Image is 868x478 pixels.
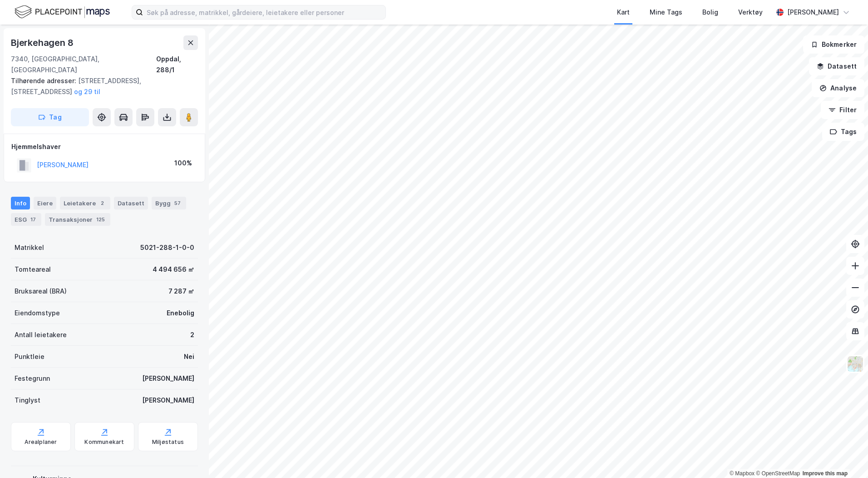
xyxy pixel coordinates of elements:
button: Datasett [809,57,864,75]
iframe: Chat Widget [823,434,868,478]
div: Kommunekart [84,438,124,446]
div: Leietakere [60,197,110,209]
div: Bolig [702,7,718,18]
div: Punktleie [15,351,44,362]
div: Hjemmelshaver [11,141,197,152]
div: [PERSON_NAME] [142,373,194,384]
button: Bokmerker [803,35,864,54]
div: 4 494 656 ㎡ [153,264,194,275]
div: Oppdal, 288/1 [156,54,198,75]
div: Festegrunn [15,373,50,384]
div: 7340, [GEOGRAPHIC_DATA], [GEOGRAPHIC_DATA] [11,54,156,75]
div: Bruksareal (BRA) [15,286,67,297]
button: Filter [821,101,864,119]
div: Mine Tags [650,7,682,18]
div: 5021-288-1-0-0 [140,242,194,253]
div: [PERSON_NAME] [787,7,839,18]
span: Tilhørende adresser: [11,77,78,85]
div: Antall leietakere [15,329,67,340]
div: Kontrollprogram for chat [823,434,868,478]
div: Transaksjoner [45,213,110,226]
div: Info [11,197,30,209]
div: Miljøstatus [152,438,184,446]
div: 100% [174,158,192,169]
button: Tag [11,108,89,126]
input: Søk på adresse, matrikkel, gårdeiere, leietakere eller personer [143,5,385,19]
a: Improve this map [803,470,848,477]
div: [STREET_ADDRESS], [STREET_ADDRESS] [11,75,191,97]
div: 125 [94,215,107,224]
div: 57 [173,199,182,208]
div: Bjerkehagen 8 [11,35,75,50]
div: Enebolig [167,308,194,319]
button: Tags [822,123,864,141]
a: Mapbox [730,470,755,477]
div: 7 287 ㎡ [168,286,194,297]
div: Eiere [34,197,56,209]
div: Arealplaner [25,438,57,446]
div: Tomteareal [15,264,51,275]
a: OpenStreetMap [756,470,800,477]
img: logo.f888ab2527a4732fd821a326f86c7f29.svg [15,4,110,20]
div: 2 [190,329,194,340]
img: Z [847,355,864,373]
div: Eiendomstype [15,308,60,319]
div: 2 [98,199,107,208]
div: Tinglyst [15,395,40,406]
div: Kart [617,7,630,18]
div: Datasett [114,197,148,209]
div: [PERSON_NAME] [142,395,194,406]
div: ESG [11,213,41,226]
div: Nei [184,351,194,362]
div: Matrikkel [15,242,44,253]
div: Bygg [152,197,186,209]
button: Analyse [812,79,864,97]
div: Verktøy [738,7,763,18]
div: 17 [29,215,38,224]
